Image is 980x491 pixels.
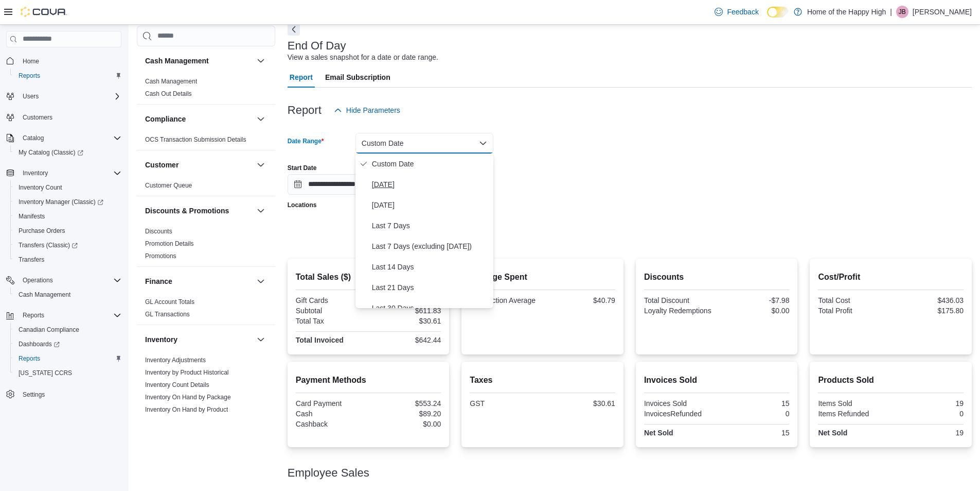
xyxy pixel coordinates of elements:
div: $553.24 [370,399,441,408]
a: Inventory On Hand by Product [145,406,228,413]
a: Manifests [14,210,49,223]
button: Canadian Compliance [10,323,126,337]
a: Customers [19,111,57,124]
span: Customers [23,113,52,122]
a: Reports [14,70,44,82]
span: Operations [19,274,121,286]
div: Discounts & Promotions [137,225,275,266]
span: Manifests [14,210,121,223]
span: Canadian Compliance [14,324,121,336]
span: [DATE] [372,199,489,211]
span: OCS Transaction Submission Details [145,136,246,144]
div: $436.03 [893,296,964,304]
span: Inventory On Hand by Package [145,393,231,401]
span: Customers [19,111,121,124]
button: Hide Parameters [330,100,404,121]
button: Discounts & Promotions [255,205,267,217]
span: Purchase Orders [14,225,121,237]
span: Home [19,55,121,67]
h2: Payment Methods [296,374,441,386]
button: Compliance [255,113,267,125]
span: Promotion Details [145,240,194,248]
span: Users [19,90,121,103]
div: Customer [137,179,275,196]
a: Transfers [14,253,48,266]
h2: Cost/Profit [818,271,964,283]
span: Inventory On Hand by Product [145,405,228,414]
div: Items Sold [818,399,888,408]
a: Inventory Manager (Classic) [10,195,126,209]
a: Promotion Details [145,240,194,247]
span: Transfers (Classic) [14,239,121,251]
button: Reports [19,309,48,321]
label: Date Range [288,137,324,145]
a: Inventory Manager (Classic) [14,196,108,208]
button: Customers [2,110,126,125]
span: [DATE] [372,178,489,191]
a: Cash Out Details [145,90,192,97]
span: Inventory by Product Historical [145,368,229,377]
span: Transfers (Classic) [19,241,78,249]
img: Cova [21,7,67,17]
span: Cash Management [145,77,197,86]
span: GL Account Totals [145,298,194,306]
span: Cash Management [14,289,121,301]
span: Settings [23,391,45,399]
div: Subtotal [296,307,366,315]
h3: Inventory [145,334,177,345]
button: Next [288,23,300,36]
button: Transfers [10,252,126,267]
button: Purchase Orders [10,224,126,238]
span: Cash Management [19,291,70,299]
a: Inventory Adjustments [145,357,206,364]
div: Invoices Sold [644,399,715,408]
button: Discounts & Promotions [145,206,253,216]
button: Operations [19,274,57,286]
a: Home [19,55,43,67]
div: 19 [893,429,964,437]
p: | [890,6,892,18]
span: Reports [19,354,40,363]
div: $0.00 [719,307,789,315]
span: Last 14 Days [372,261,489,273]
button: Home [2,54,126,69]
div: $175.80 [893,307,964,315]
a: Purchase Orders [14,225,69,237]
span: Discounts [145,227,172,235]
div: $642.44 [370,336,441,344]
a: Cash Management [145,78,197,85]
div: InvoicesRefunded [644,410,715,418]
h3: Finance [145,276,172,286]
a: Transfers (Classic) [14,239,82,251]
strong: Net Sold [644,429,673,437]
div: 0 [719,410,789,418]
input: Press the down key to open a popover containing a calendar. [288,174,386,195]
span: Reports [14,352,121,365]
span: Inventory [19,167,121,179]
h2: Taxes [470,374,615,386]
h2: Discounts [644,271,790,283]
span: GL Transactions [145,310,190,318]
a: Discounts [145,228,172,235]
span: Catalog [23,134,44,142]
span: Last 7 Days [372,219,489,232]
span: Inventory Manager (Classic) [14,196,121,208]
div: $0.00 [370,420,441,428]
h3: Employee Sales [288,467,369,479]
h3: Discounts & Promotions [145,206,229,216]
label: Locations [288,201,317,209]
div: $30.61 [545,399,615,408]
h2: Products Sold [818,374,964,386]
span: Hide Parameters [346,105,400,115]
span: Inventory Manager (Classic) [19,198,103,206]
span: Email Subscription [325,67,390,88]
div: GST [470,399,540,408]
div: 15 [719,429,789,437]
button: Users [2,89,126,104]
span: Inventory Count [19,183,62,192]
span: Manifests [19,212,45,221]
a: Reports [14,352,44,365]
button: Reports [2,308,126,323]
div: 15 [719,399,789,408]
